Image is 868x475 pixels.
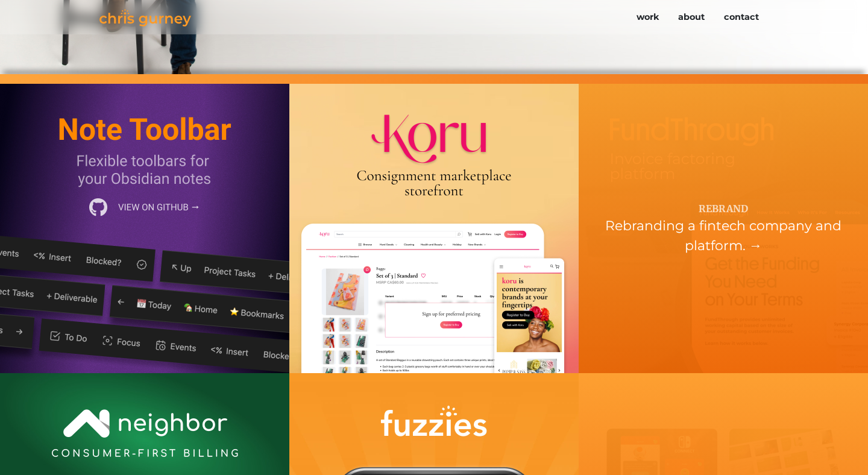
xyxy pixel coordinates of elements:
[627,6,668,29] a: work
[808,415,854,461] iframe: Drift Widget Chat Controller
[579,201,868,216] div: Rebrand
[668,6,714,29] a: about
[579,216,868,256] div: Rebranding a fintech company and platform. →
[99,9,191,27] img: Chris Gurney logo
[579,84,868,373] a: Rebrand Rebranding a fintech company and platform. →
[714,6,769,29] a: contact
